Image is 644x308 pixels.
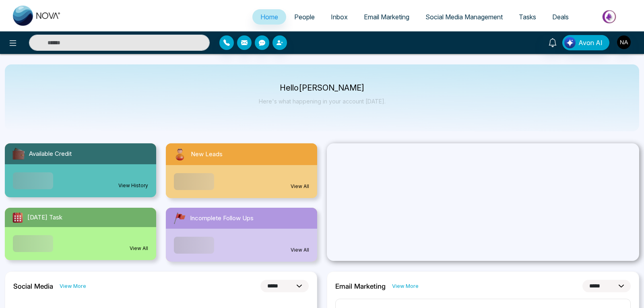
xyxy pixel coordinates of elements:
a: Inbox [323,9,356,25]
a: Home [252,9,286,25]
a: Incomplete Follow UpsView All [161,208,322,262]
img: Lead Flow [564,37,576,48]
h2: Email Marketing [335,282,386,290]
p: Here's what happening in your account [DATE]. [259,98,386,105]
span: Home [260,13,278,21]
span: New Leads [191,150,223,159]
button: Avon AI [562,35,609,50]
img: followUps.svg [172,211,187,225]
a: View More [60,282,86,290]
a: People [286,9,323,25]
img: availableCredit.svg [11,147,26,161]
img: Nova CRM Logo [13,6,61,26]
a: Email Marketing [356,9,417,25]
span: People [294,13,315,21]
img: User Avatar [617,35,631,49]
img: newLeads.svg [172,147,188,162]
span: Inbox [331,13,348,21]
span: Available Credit [29,149,72,159]
span: Avon AI [578,38,603,48]
p: Hello [PERSON_NAME] [259,85,386,91]
a: View All [130,245,148,252]
h2: Social Media [13,282,53,290]
span: Email Marketing [364,13,409,21]
a: View All [291,183,309,190]
span: Social Media Management [425,13,503,21]
a: Tasks [511,9,544,25]
img: todayTask.svg [11,211,24,224]
span: Incomplete Follow Ups [190,214,254,223]
span: [DATE] Task [27,213,62,222]
a: View All [291,246,309,254]
a: Social Media Management [417,9,511,25]
a: View History [118,182,148,189]
span: Tasks [519,13,536,21]
span: Deals [552,13,569,21]
a: New LeadsView All [161,143,322,198]
a: View More [392,282,419,290]
img: Market-place.gif [581,8,639,26]
a: Deals [544,9,577,25]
